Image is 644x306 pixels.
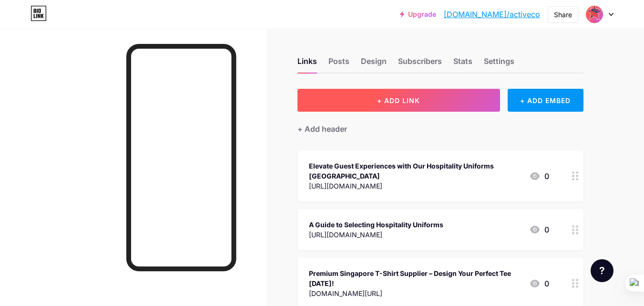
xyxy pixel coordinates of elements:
div: Links [297,55,317,73]
div: Stats [453,55,472,73]
div: 0 [529,224,549,235]
div: Premium Singapore T-Shirt Supplier – Design Your Perfect Tee [DATE]! [309,268,521,288]
div: Settings [484,55,514,73]
div: + Add header [297,123,347,135]
div: A Guide to Selecting Hospitality Uniforms [309,220,443,230]
img: ActiveCool Fashion [585,5,603,23]
a: Upgrade [400,11,436,18]
div: Subscribers [398,55,442,73]
div: Design [361,55,387,73]
div: Share [554,10,572,20]
div: Elevate Guest Experiences with Our Hospitality Uniforms [GEOGRAPHIC_DATA] [309,161,521,181]
div: + ADD EMBED [508,89,583,112]
div: Posts [328,55,349,73]
span: + ADD LINK [377,96,420,105]
button: + ADD LINK [297,89,500,112]
a: [DOMAIN_NAME]/activeco [444,9,540,20]
div: 0 [529,278,549,289]
div: 0 [529,170,549,182]
div: [URL][DOMAIN_NAME] [309,230,443,240]
div: [URL][DOMAIN_NAME] [309,181,521,191]
div: [DOMAIN_NAME][URL] [309,288,521,298]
